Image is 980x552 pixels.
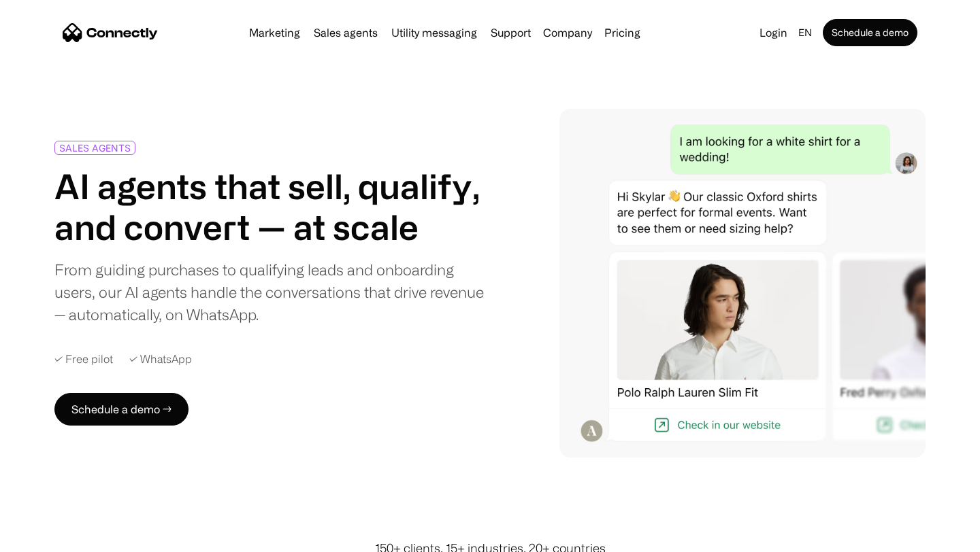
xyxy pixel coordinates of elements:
div: Company [543,23,592,42]
div: SALES AGENTS [59,143,131,153]
div: From guiding purchases to qualifying leads and onboarding users, our AI agents handle the convers... [54,258,485,326]
a: Schedule a demo [823,19,917,46]
a: Pricing [599,27,646,38]
a: Utility messaging [386,27,483,38]
aside: Language selected: English [14,527,82,547]
div: ✓ Free pilot [54,353,113,366]
a: Schedule a demo → [54,393,189,426]
ul: Language list [27,528,82,547]
a: Login [754,23,793,42]
div: en [793,23,820,42]
h1: AI agents that sell, qualify, and convert — at scale [54,166,485,247]
a: home [63,22,158,43]
div: ✓ WhatsApp [129,353,192,366]
a: Marketing [244,27,306,38]
div: Company [539,23,596,42]
div: en [798,23,812,42]
a: Sales agents [308,27,383,38]
a: Support [485,27,536,38]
